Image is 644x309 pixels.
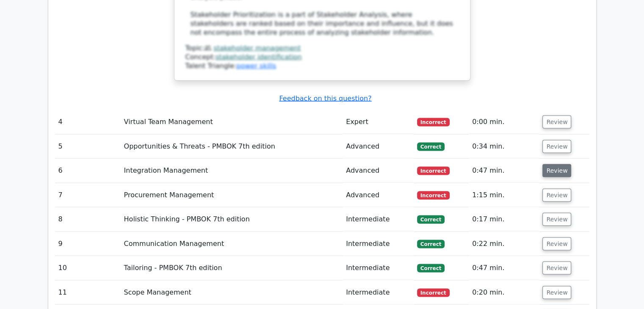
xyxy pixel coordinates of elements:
td: Advanced [343,134,414,158]
span: Correct [417,264,445,272]
span: Incorrect [417,118,450,126]
td: 8 [55,207,121,231]
td: Intermediate [343,232,414,256]
button: Review [542,188,571,201]
td: 0:47 min. [469,158,539,182]
td: 6 [55,158,121,182]
td: Intermediate [343,256,414,280]
td: Communication Management [121,232,343,256]
td: 7 [55,183,121,207]
div: Topic: [185,44,459,52]
td: 5 [55,134,121,158]
td: 0:17 min. [469,207,539,231]
span: Incorrect [417,191,450,199]
td: Tailoring - PMBOK 7th edition [121,256,343,280]
span: Correct [417,215,445,223]
td: Expert [343,110,414,134]
a: power skills [236,61,276,69]
span: Correct [417,240,445,248]
button: Review [542,115,571,128]
a: stakeholder management [213,44,301,52]
td: Intermediate [343,280,414,304]
td: 4 [55,110,121,134]
button: Review [542,261,571,274]
td: 0:34 min. [469,134,539,158]
td: 0:22 min. [469,232,539,256]
td: Advanced [343,158,414,182]
td: 0:47 min. [469,256,539,280]
div: Concept: [185,52,459,61]
td: 11 [55,280,121,304]
button: Review [542,140,571,153]
td: 0:20 min. [469,280,539,304]
td: Holistic Thinking - PMBOK 7th edition [121,207,343,231]
button: Review [542,237,571,250]
a: stakeholder identification [216,52,302,61]
button: Review [542,286,571,299]
td: Procurement Management [121,183,343,207]
td: Opportunities & Threats - PMBOK 7th edition [121,134,343,158]
td: 0:00 min. [469,110,539,134]
td: Intermediate [343,207,414,231]
span: Incorrect [417,288,450,297]
span: Incorrect [417,166,450,175]
td: Scope Management [121,280,343,304]
td: 1:15 min. [469,183,539,207]
button: Review [542,212,571,226]
td: Virtual Team Management [121,110,343,134]
a: Feedback on this question? [279,94,371,102]
td: 10 [55,256,121,280]
td: 9 [55,232,121,256]
div: Talent Triangle: [185,44,459,70]
td: Advanced [343,183,414,207]
span: Correct [417,142,445,151]
button: Review [542,164,571,177]
td: Integration Management [121,158,343,182]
